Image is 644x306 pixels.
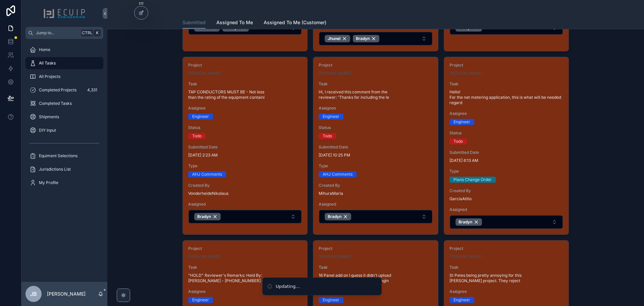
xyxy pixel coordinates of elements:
[319,163,432,169] span: Type
[188,202,302,207] span: Assigned
[188,105,302,111] span: Assignee
[25,111,103,123] a: Shipments
[30,290,37,298] span: JB
[449,62,563,68] span: Project
[449,273,563,283] span: St Petes being pretty annoying for this [PERSON_NAME] project. They reject
[319,210,432,223] button: Select Button
[319,89,432,100] span: Hi, I received this comment from the reviewer: 'Thanks for including the le
[188,71,221,76] a: [PERSON_NAME]
[39,60,56,66] span: All Tasks
[25,71,103,83] a: All Projects
[328,36,340,41] span: Jhunel
[182,57,308,235] a: Project[PERSON_NAME]TaskTAP CONDUCTORS MUST BE - Not less than the rating of the equipment contai...
[319,202,432,207] span: Assigned
[453,177,492,183] div: Plans Change Order
[325,213,351,220] button: Unselect 7
[319,144,432,150] span: Submitted Date
[188,289,302,294] span: Assignee
[449,130,563,136] span: Status
[39,47,50,52] span: Home
[319,183,432,188] span: Created By
[25,124,103,136] a: DIY Input
[459,219,472,225] span: Bradyn
[36,30,78,36] span: Jump to...
[449,265,563,270] span: Task
[81,30,93,36] span: Ctrl
[453,119,470,125] div: Engineer
[192,114,209,120] div: Engineer
[39,74,60,79] span: All Projects
[188,81,302,87] span: Task
[188,152,302,158] span: [DATE] 2:23 AM
[323,297,339,303] div: Engineer
[188,183,302,188] span: Created By
[216,19,253,26] span: Assigned To Me
[188,246,302,251] span: Project
[449,246,563,251] span: Project
[188,273,302,283] span: "HOLD" Reviewer's Remarks: Held By: [PERSON_NAME] - [PHONE_NUMBER] - PKNAPIK@
[319,32,432,45] button: Select Button
[453,297,470,303] div: Engineer
[21,39,107,198] div: scrollable content
[319,71,351,76] a: [PERSON_NAME]
[353,35,379,42] button: Unselect 7
[85,86,99,94] div: 4,331
[39,167,71,172] span: Jurisdictions List
[444,57,569,235] a: Project[PERSON_NAME]TaskHello! For the net metering application, this is what will be needed rega...
[39,114,59,120] span: Shipments
[319,265,432,270] span: Task
[449,158,563,163] span: [DATE] 6:13 AM
[192,297,209,303] div: Engineer
[188,89,302,100] span: TAP CONDUCTORS MUST BE - Not less than the rating of the equipment containi
[323,133,332,139] div: Todo
[313,57,438,235] a: Project[PERSON_NAME]TaskHi, I received this comment from the reviewer: 'Thanks for including the ...
[188,254,221,259] a: [PERSON_NAME]
[39,180,58,185] span: My Profile
[455,218,482,226] button: Unselect 7
[39,87,76,93] span: Completed Projects
[449,71,482,76] span: [PERSON_NAME]
[264,19,326,26] span: Assigned To Me (Customer)
[449,89,563,105] span: Hello! For the net metering application, this is what will be needed regard
[25,84,103,96] a: Completed Projects4,331
[449,150,563,155] span: Submitted Date
[449,254,482,259] span: [PERSON_NAME]
[323,114,339,120] div: Engineer
[188,163,302,169] span: Type
[319,152,432,158] span: [DATE] 10:25 PM
[449,207,563,212] span: Assigned
[264,16,326,30] a: Assigned To Me (Customer)
[356,36,370,41] span: Bradyn
[216,16,253,30] a: Assigned To Me
[319,125,432,130] span: Status
[39,128,56,133] span: DIY Input
[43,8,86,19] img: App logo
[25,27,103,39] button: Jump to...CtrlK
[25,177,103,189] a: My Profile
[25,57,103,69] a: All Tasks
[450,215,563,229] button: Select Button
[328,214,341,219] span: Bradyn
[194,213,221,220] button: Unselect 7
[319,62,432,68] span: Project
[25,150,103,162] a: Equiment Selections
[449,81,563,87] span: Task
[188,265,302,270] span: Task
[182,16,206,29] a: Submitted
[192,171,222,177] div: AHJ Comments
[47,291,86,297] p: [PERSON_NAME]
[449,169,563,174] span: Type
[276,283,300,290] div: Updating...
[189,210,302,223] button: Select Button
[449,111,563,116] span: Assignee
[39,101,72,106] span: Completed Tasks
[182,19,206,26] span: Submitted
[188,191,302,196] span: VonderheideNikolaus
[25,97,103,110] a: Completed Tasks
[325,35,350,42] button: Unselect 951
[188,144,302,150] span: Submitted Date
[319,254,351,259] a: [PERSON_NAME]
